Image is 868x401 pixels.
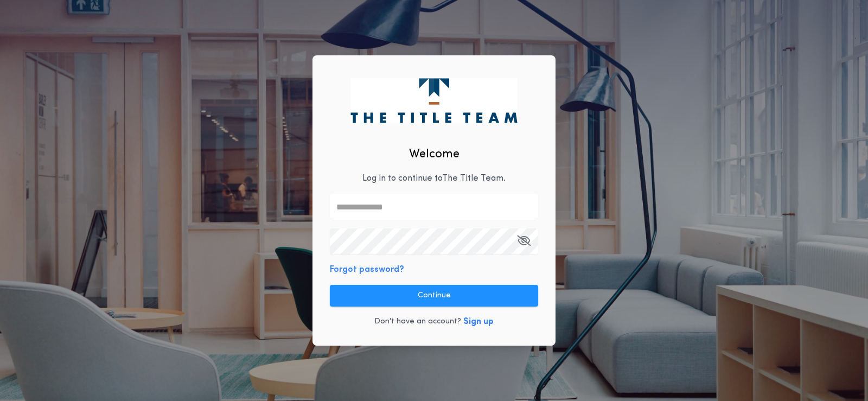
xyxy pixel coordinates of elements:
button: Continue [330,285,538,307]
button: Sign up [463,315,494,328]
button: Forgot password? [330,263,404,276]
img: logo [350,78,517,123]
p: Don't have an account? [374,316,461,327]
h2: Welcome [409,145,459,163]
p: Log in to continue to The Title Team . [362,172,506,185]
